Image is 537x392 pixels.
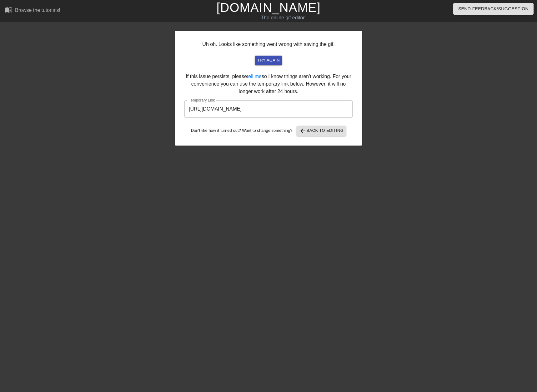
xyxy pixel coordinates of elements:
input: bare [184,100,353,118]
div: Browse the tutorials! [15,7,60,13]
span: menu_book [5,6,13,13]
a: [DOMAIN_NAME] [216,1,320,14]
span: Back to Editing [299,127,344,135]
span: Send Feedback/Suggestion [458,5,529,13]
span: try again [257,57,280,64]
button: Send Feedback/Suggestion [453,3,534,15]
button: Back to Editing [297,126,346,136]
button: try again [255,56,282,65]
span: arrow_back [299,127,307,135]
div: Uh oh. Looks like something went wrong with saving the gif. If this issue persists, please so I k... [175,31,362,146]
div: The online gif editor [182,14,384,22]
div: Don't like how it turned out? Want to change something? [184,126,353,136]
a: Browse the tutorials! [5,6,60,16]
a: tell me [247,74,262,79]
